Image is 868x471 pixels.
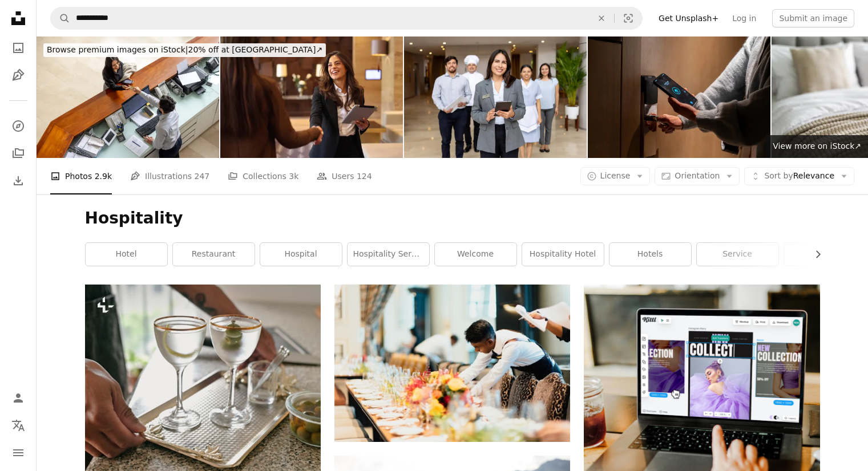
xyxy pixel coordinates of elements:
a: Illustrations 247 [130,158,209,194]
form: Find visuals sitewide [50,7,643,30]
h1: Hospitality [85,208,820,229]
span: View more on iStock ↗ [773,141,861,151]
img: Hotel manager leading a group of employees at the lobby [404,36,587,158]
a: Photos [7,36,30,59]
a: Illustrations [7,64,30,87]
button: Visual search [615,7,642,29]
span: Browse premium images on iStock | [47,45,188,54]
a: hospitality service [348,243,429,266]
a: View more on iStock↗ [766,135,868,158]
a: hospitality hotel [522,243,604,266]
span: 247 [195,170,210,182]
a: hotel [86,243,167,266]
img: Women unlock hotel rooms with mobile phones [588,36,770,158]
a: waiter [784,243,866,266]
button: License [580,167,651,185]
span: 20% off at [GEOGRAPHIC_DATA] ↗ [47,45,322,54]
button: Menu [7,441,30,464]
button: Sort byRelevance [744,167,854,185]
a: hospital [260,243,342,266]
a: Log in [725,9,763,27]
a: Get Unsplash+ [652,9,725,27]
a: hotels [609,243,691,266]
a: Users 124 [317,158,372,194]
button: Submit an image [772,9,854,27]
img: Woman traveling for business and paying by card at the hotel [37,36,219,158]
span: 124 [357,170,372,182]
a: Browse premium images on iStock|20% off at [GEOGRAPHIC_DATA]↗ [37,36,333,64]
span: Relevance [764,170,834,182]
a: Log in / Sign up [7,387,30,409]
a: service [697,243,778,266]
span: 3k [289,170,298,182]
button: Clear [589,7,614,29]
img: Beautiful businesswoman greeting her female business partner [220,36,403,158]
span: Sort by [764,171,793,180]
a: two glasses of wine on a tray with olives [85,373,321,384]
a: man in white top standing next to table [334,358,570,368]
button: Language [7,414,30,437]
a: Collections 3k [228,158,298,194]
a: Download History [7,169,30,192]
a: Collections [7,142,30,165]
button: scroll list to the right [808,243,820,266]
a: restaurant [173,243,255,266]
button: Orientation [655,167,740,185]
img: man in white top standing next to table [334,285,570,442]
span: Orientation [675,171,720,180]
a: welcome [435,243,516,266]
button: Search Unsplash [51,7,70,29]
a: Explore [7,115,30,137]
span: License [600,171,631,180]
